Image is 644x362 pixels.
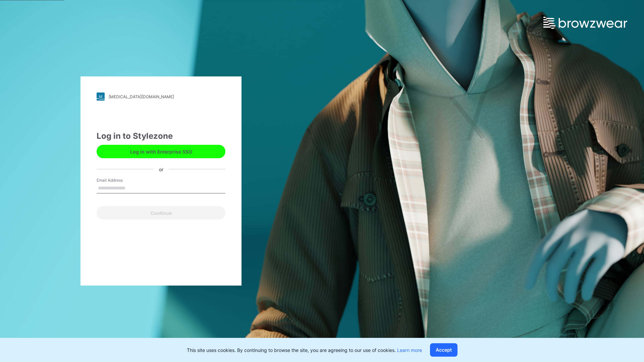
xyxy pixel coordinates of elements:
[154,166,169,173] div: or
[97,177,144,183] label: Email Address
[109,94,174,99] div: [MEDICAL_DATA][DOMAIN_NAME]
[430,343,458,357] button: Accept
[97,145,225,158] button: Log in with Enterprise SSO
[397,347,422,353] a: Learn more
[543,17,627,29] img: browzwear-logo.e42bd6dac1945053ebaf764b6aa21510.svg
[97,130,225,142] div: Log in to Stylezone
[97,93,225,101] a: [MEDICAL_DATA][DOMAIN_NAME]
[187,347,422,354] p: This site uses cookies. By continuing to browse the site, you are agreeing to our use of cookies.
[97,93,105,101] img: stylezone-logo.562084cfcfab977791bfbf7441f1a819.svg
